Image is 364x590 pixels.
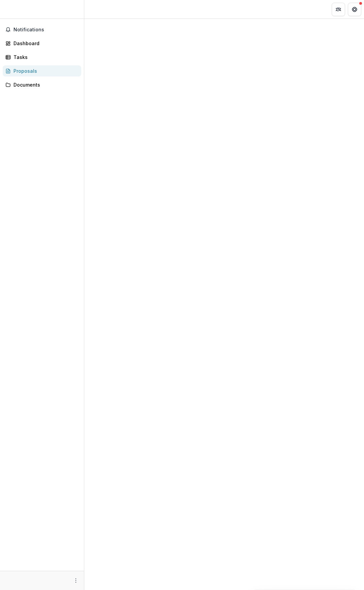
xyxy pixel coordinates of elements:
[348,3,361,16] button: Get Help
[13,40,76,47] div: Dashboard
[3,24,81,35] button: Notifications
[3,52,81,63] a: Tasks
[13,27,79,33] span: Notifications
[13,67,76,74] div: Proposals
[13,54,76,61] div: Tasks
[3,65,81,76] a: Proposals
[72,577,80,585] button: More
[3,79,81,90] a: Documents
[332,3,345,16] button: Partners
[13,81,76,88] div: Documents
[3,38,81,49] a: Dashboard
